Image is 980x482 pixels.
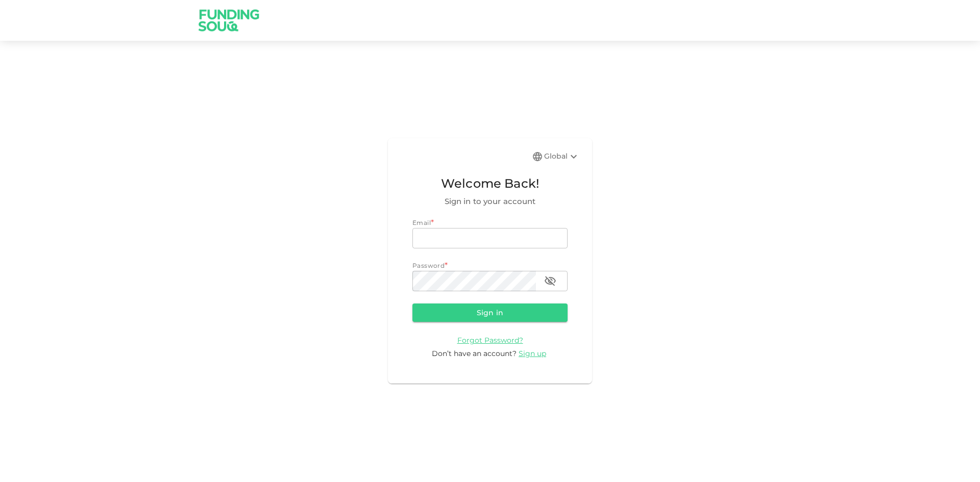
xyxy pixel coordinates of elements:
a: Forgot Password? [457,335,523,345]
span: Don’t have an account? [432,349,517,358]
input: email [412,228,568,248]
span: Email [412,219,431,226]
span: Welcome Back! [412,174,568,193]
span: Forgot Password? [457,336,523,345]
div: Global [544,150,580,163]
input: password [412,271,536,291]
span: Sign up [519,349,546,358]
button: Sign in [412,303,568,322]
span: Sign in to your account [412,195,568,208]
span: Password [412,262,445,269]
